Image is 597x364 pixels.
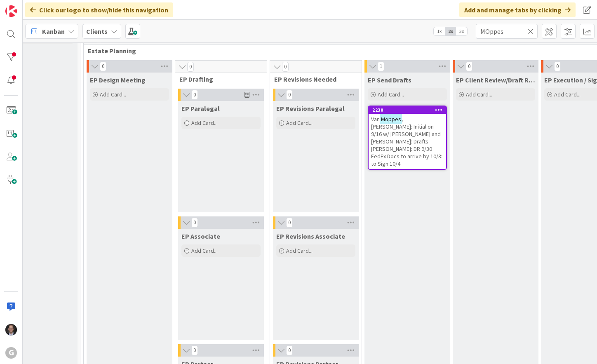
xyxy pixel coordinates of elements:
span: EP Client Review/Draft Review Meeting [456,76,535,84]
input: Quick Filter... [476,24,538,39]
div: 2230 [372,107,446,113]
span: Kanban [42,26,65,36]
span: 0 [187,62,194,72]
span: 0 [191,345,198,355]
span: 1x [434,27,445,35]
span: 0 [282,62,289,72]
img: JT [5,324,17,336]
span: 0 [286,345,293,355]
span: 0 [191,90,198,100]
a: 2230VanMoppes, [PERSON_NAME]: Initial on 9/16 w/ [PERSON_NAME] and [PERSON_NAME]: Drafts [PERSON_... [368,106,447,170]
div: G [5,347,17,359]
span: Add Card... [191,119,218,127]
div: 2230VanMoppes, [PERSON_NAME]: Initial on 9/16 w/ [PERSON_NAME] and [PERSON_NAME]: Drafts [PERSON_... [369,106,446,169]
span: EP Paralegal [181,104,220,113]
b: Clients [86,27,108,35]
span: EP Associate [181,232,220,240]
span: Add Card... [191,247,218,254]
span: 0 [286,90,293,100]
span: 0 [466,61,472,71]
span: EP Send Drafts [368,76,411,84]
mark: Moppes [380,114,402,124]
span: 1 [378,61,384,71]
div: 2230 [369,106,446,114]
span: Add Card... [286,247,313,254]
span: Van [371,115,380,123]
span: 0 [554,61,561,71]
div: Add and manage tabs by clicking [459,2,576,17]
span: , [PERSON_NAME]: Initial on 9/16 w/ [PERSON_NAME] and [PERSON_NAME]: Drafts [PERSON_NAME]: DR 9/3... [371,115,442,167]
span: EP Design Meeting [90,76,146,84]
span: 0 [286,218,293,228]
span: Add Card... [554,91,581,98]
span: EP Revisions Paralegal [276,104,345,113]
span: Add Card... [100,91,126,98]
span: 0 [100,61,106,71]
span: EP Drafting [179,75,256,83]
span: Add Card... [466,91,492,98]
img: Visit kanbanzone.com [5,5,17,17]
span: EP Revisions Needed [274,75,351,83]
span: 0 [191,218,198,228]
span: 2x [445,27,456,35]
span: 3x [456,27,467,35]
span: EP Revisions Associate [276,232,345,240]
span: Add Card... [286,119,313,127]
span: Add Card... [378,91,404,98]
div: Click our logo to show/hide this navigation [25,2,173,17]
